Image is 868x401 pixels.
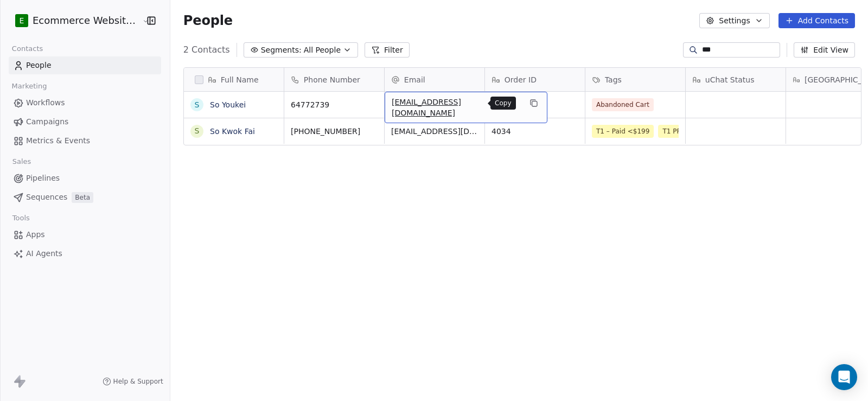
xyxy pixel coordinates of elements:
[9,56,161,74] a: People
[385,68,484,91] div: Email
[794,42,855,58] button: Edit View
[9,245,161,263] a: AI Agents
[404,74,425,85] span: Email
[194,125,199,137] div: S
[9,113,161,131] a: Campaigns
[291,126,378,137] span: [PHONE_NUMBER]
[304,74,360,85] span: Phone Number
[8,210,34,226] span: Tools
[26,229,45,240] span: Apps
[9,94,161,112] a: Workflows
[210,100,246,109] a: So Youkei
[7,78,52,94] span: Marketing
[778,13,855,28] button: Add Contacts
[194,99,199,111] div: S
[9,132,161,150] a: Metrics & Events
[304,44,341,56] span: All People
[291,99,378,110] span: 64772739
[492,99,578,110] span: 3993
[26,248,62,259] span: AI Agents
[9,188,161,206] a: SequencesBeta
[585,68,685,91] div: Tags
[505,74,537,85] span: Order ID
[33,14,139,28] span: Ecommerce Website Builder
[26,192,67,203] span: Sequences
[26,173,60,184] span: Pipelines
[13,11,135,30] button: EEcommerce Website Builder
[605,74,622,85] span: Tags
[184,92,284,394] div: grid
[658,125,696,138] span: T1 PRICE
[9,169,161,187] a: Pipelines
[592,98,654,111] span: Abandoned Cart
[210,127,255,136] a: So Kwok Fai
[592,125,654,138] span: T1 – Paid <$199
[686,68,786,91] div: uChat Status
[183,12,233,29] span: People
[485,68,585,91] div: Order ID
[103,377,163,386] a: Help & Support
[705,74,755,85] span: uChat Status
[284,68,384,91] div: Phone Number
[221,74,259,85] span: Full Name
[113,377,163,386] span: Help & Support
[20,15,24,26] span: E
[26,116,68,128] span: Campaigns
[9,226,161,244] a: Apps
[26,60,52,71] span: People
[392,97,521,118] span: [EMAIL_ADDRESS][DOMAIN_NAME]
[7,41,48,57] span: Contacts
[184,68,284,91] div: Full Name
[261,44,302,56] span: Segments:
[831,364,857,390] div: Open Intercom Messenger
[365,42,410,58] button: Filter
[26,135,90,147] span: Metrics & Events
[391,126,478,137] span: [EMAIL_ADDRESS][DOMAIN_NAME]
[8,154,36,170] span: Sales
[495,99,512,107] p: Copy
[492,126,578,137] span: 4034
[26,97,65,109] span: Workflows
[183,43,230,56] span: 2 Contacts
[699,13,769,28] button: Settings
[72,192,93,203] span: Beta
